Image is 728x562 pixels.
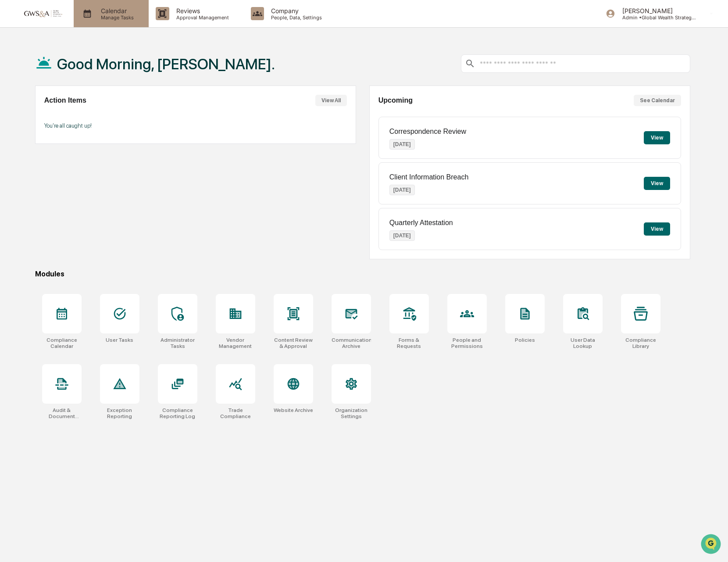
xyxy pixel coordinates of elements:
[389,219,453,227] p: Quarterly Attestation
[94,7,138,14] p: Calendar
[389,185,415,195] p: [DATE]
[332,337,371,349] div: Communications Archive
[35,270,690,278] div: Modules
[94,14,138,21] p: Manage Tasks
[634,95,681,106] button: See Calendar
[216,407,255,419] div: Trade Compliance
[60,107,112,123] a: 🗄️Attestations
[9,18,160,32] p: How can we help?
[515,337,535,343] div: Policies
[9,111,16,118] div: 🖐️
[9,67,25,83] img: 1746055101610-c473b297-6a78-478c-a979-82029cc54cd1
[389,173,469,181] p: Client Information Breach
[42,337,82,349] div: Compliance Calendar
[700,533,724,557] iframe: Open customer support
[149,70,160,80] button: Start new chat
[169,14,233,21] p: Approval Management
[447,337,487,349] div: People and Permissions
[389,230,415,241] p: [DATE]
[621,337,660,349] div: Compliance Library
[57,55,275,73] h1: Good Morning, [PERSON_NAME].
[87,149,106,155] span: Pylon
[264,14,326,21] p: People, Data, Settings
[615,7,697,14] p: [PERSON_NAME]
[315,95,347,106] button: View All
[389,139,415,150] p: [DATE]
[30,76,114,83] div: We're offline, we'll be back soon
[644,222,670,236] button: View
[21,9,63,18] img: logo
[274,337,313,349] div: Content Review & Approval
[158,407,197,419] div: Compliance Reporting Log
[9,128,16,135] div: 🔎
[18,127,55,136] span: Data Lookup
[378,97,413,104] h2: Upcoming
[264,7,326,14] p: Company
[644,131,670,144] button: View
[158,337,197,349] div: Administrator Tasks
[563,337,603,349] div: User Data Lookup
[44,122,347,129] p: You're all caught up!
[644,177,670,190] button: View
[5,107,60,123] a: 🖐️Preclearance
[389,128,466,136] p: Correspondence Review
[274,407,313,413] div: Website Archive
[100,407,139,419] div: Exception Reporting
[615,14,697,21] p: Admin • Global Wealth Strategies Associates
[106,337,133,343] div: User Tasks
[42,407,82,419] div: Audit & Document Logs
[5,124,59,140] a: 🔎Data Lookup
[64,111,71,118] div: 🗄️
[62,148,106,155] a: Powered byPylon
[72,111,109,119] span: Attestations
[169,7,233,14] p: Reviews
[30,67,144,76] div: Start new chat
[389,337,429,349] div: Forms & Requests
[18,111,57,119] span: Preclearance
[44,97,86,104] h2: Action Items
[216,337,255,349] div: Vendor Management
[332,407,371,419] div: Organization Settings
